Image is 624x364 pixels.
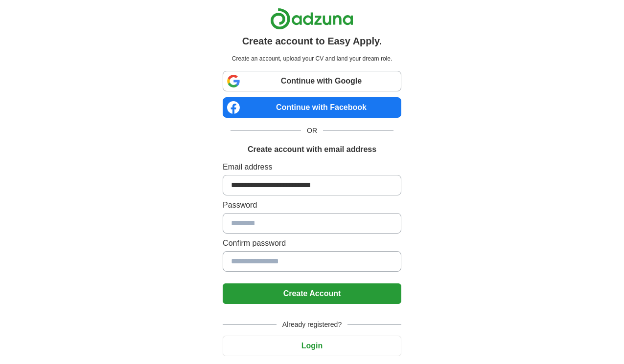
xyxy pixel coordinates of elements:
h1: Create account with email address [248,144,376,155]
button: Create Account [223,283,401,304]
a: Continue with Google [223,71,401,91]
span: OR [301,126,323,136]
span: Already registered? [277,320,347,330]
a: Login [223,342,401,350]
h1: Create account to Easy Apply. [242,34,382,48]
label: Email address [223,161,401,173]
label: Confirm password [223,237,401,249]
p: Create an account, upload your CV and land your dream role. [225,54,399,63]
button: Login [223,336,401,356]
img: Adzuna logo [270,8,353,30]
label: Password [223,199,401,211]
a: Continue with Facebook [223,97,401,118]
